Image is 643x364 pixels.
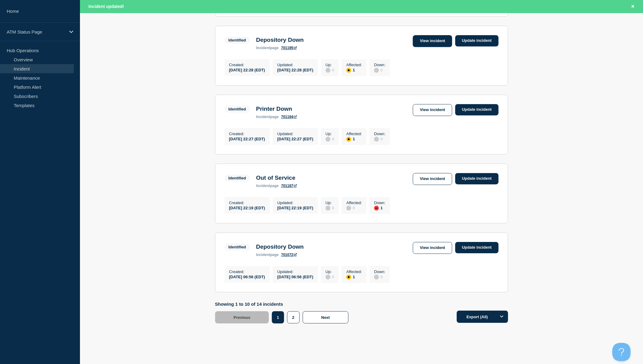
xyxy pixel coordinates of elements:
div: [DATE] 06:56 (EDT) [277,274,313,279]
div: 1 [346,274,362,279]
span: Identified [225,37,250,44]
p: Updated : [277,200,313,205]
a: Update incident [455,35,499,46]
p: Up : [326,200,334,205]
a: View incident [413,35,452,47]
div: 1 [346,136,362,142]
p: Down : [374,200,385,205]
iframe: Help Scout Beacon - Open [612,343,631,361]
span: incident [256,115,270,119]
div: affected [346,137,351,142]
div: disabled [326,206,331,211]
p: Affected : [346,269,362,274]
div: 0 [374,67,385,73]
p: Updated : [277,63,313,67]
p: Affected : [346,132,362,136]
p: Updated : [277,269,313,274]
div: 0 [374,136,385,142]
p: page [256,115,279,119]
h3: Depository Down [256,37,304,43]
div: [DATE] 22:28 (EDT) [277,67,313,72]
div: 0 [346,205,362,211]
div: [DATE] 22:19 (EDT) [277,205,313,210]
span: incident [256,253,270,257]
div: 1 [374,205,385,211]
button: Previous [215,311,269,323]
div: 0 [326,205,334,211]
div: affected [346,68,351,73]
button: 1 [272,311,284,323]
button: Options [496,311,508,323]
a: Update incident [455,242,499,253]
a: View incident [413,104,452,116]
div: disabled [326,137,331,142]
button: 2 [287,311,300,323]
div: disabled [346,206,351,211]
h3: Printer Down [256,106,297,112]
span: Incident updated! [89,4,124,9]
span: Identified [225,175,250,182]
p: Updated : [277,132,313,136]
a: 701195 [281,46,297,50]
div: 0 [326,274,334,279]
p: Created : [229,200,265,205]
a: 701072 [281,253,297,257]
div: affected [346,275,351,279]
div: [DATE] 22:27 (EDT) [277,136,313,141]
p: Down : [374,269,385,274]
p: Down : [374,132,385,136]
span: Next [321,315,330,320]
span: Previous [234,315,251,320]
p: Up : [326,132,334,136]
div: disabled [374,68,379,73]
p: Created : [229,63,265,67]
p: Created : [229,269,265,274]
p: Showing 1 to 10 of 14 incidents [215,301,352,307]
a: Update incident [455,173,499,184]
div: [DATE] 22:27 (EDT) [229,136,265,141]
div: disabled [374,137,379,142]
span: Identified [225,243,250,250]
div: disabled [326,275,331,279]
span: Identified [225,106,250,113]
p: page [256,46,279,50]
p: page [256,253,279,257]
p: Up : [326,269,334,274]
div: 0 [374,274,385,279]
p: Up : [326,63,334,67]
div: 1 [346,67,362,73]
a: View incident [413,242,452,254]
div: down [374,206,379,211]
button: Export (All) [457,311,508,323]
a: 701194 [281,115,297,119]
a: View incident [413,173,452,185]
p: Down : [374,63,385,67]
p: page [256,184,279,188]
a: Update incident [455,104,499,115]
div: disabled [374,275,379,279]
div: [DATE] 22:19 (EDT) [229,205,265,210]
span: incident [256,184,270,188]
p: Created : [229,132,265,136]
h3: Depository Down [256,243,304,250]
div: 0 [326,136,334,142]
h3: Out of Service [256,175,297,181]
div: 0 [326,67,334,73]
div: [DATE] 22:28 (EDT) [229,67,265,72]
p: Affected : [346,200,362,205]
a: 701187 [281,184,297,188]
p: Affected : [346,63,362,67]
div: disabled [326,68,331,73]
span: incident [256,46,270,50]
button: Close banner [629,3,637,10]
button: Next [303,311,349,323]
div: [DATE] 06:56 (EDT) [229,274,265,279]
p: ATM Status Page [7,29,65,34]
